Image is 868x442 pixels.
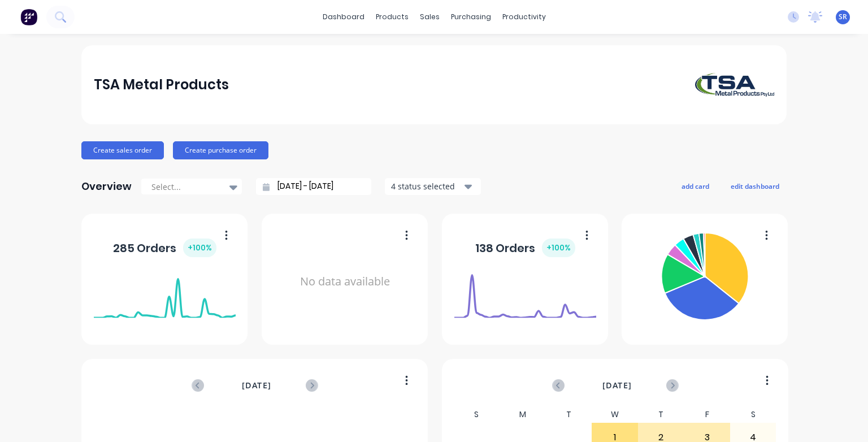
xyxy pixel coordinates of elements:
button: Create purchase order [173,141,268,159]
div: No data available [274,228,416,335]
div: S [730,406,776,423]
button: 4 status selected [385,178,481,195]
div: sales [414,8,445,25]
div: productivity [497,8,552,25]
div: M [500,406,546,423]
div: purchasing [445,8,497,25]
div: + 100 % [542,239,575,257]
div: products [370,8,414,25]
div: T [546,406,592,423]
div: 4 status selected [391,180,462,192]
span: SR [839,12,847,22]
div: 138 Orders [475,239,575,257]
img: TSA Metal Products [695,73,774,97]
img: Factory [20,8,37,25]
div: T [638,406,684,423]
div: S [454,406,500,423]
span: [DATE] [602,379,632,392]
button: Create sales order [81,141,164,159]
button: edit dashboard [723,179,787,193]
div: TSA Metal Products [94,73,229,96]
a: dashboard [317,8,370,25]
div: Overview [81,175,132,198]
div: W [592,406,638,423]
div: F [684,406,730,423]
button: add card [674,179,717,193]
div: 285 Orders [113,239,216,257]
span: [DATE] [242,379,271,392]
div: + 100 % [183,239,216,257]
